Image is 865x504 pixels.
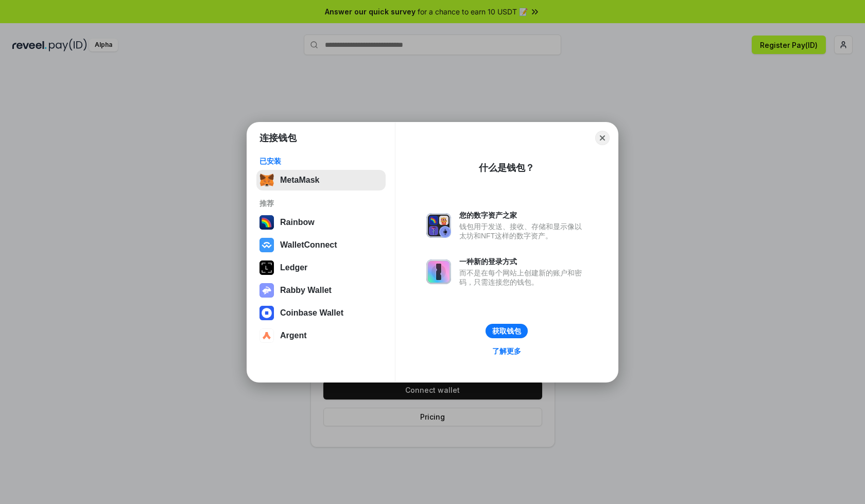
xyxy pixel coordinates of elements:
[259,199,383,208] div: 推荐
[259,238,274,252] img: svg+xml,%3Csvg%20width%3D%2228%22%20height%3D%2228%22%20viewBox%3D%220%200%2028%2028%22%20fill%3D...
[486,324,528,338] button: 获取钱包
[459,211,587,220] div: 您的数字资产之家
[259,328,274,343] img: svg+xml,%3Csvg%20width%3D%2228%22%20height%3D%2228%22%20viewBox%3D%220%200%2028%2028%22%20fill%3D...
[256,257,386,278] button: Ledger
[259,157,383,166] div: 已安装
[595,131,610,145] button: Close
[479,162,534,174] div: 什么是钱包？
[459,257,587,266] div: 一种新的登录方式
[256,212,386,233] button: Rainbow
[259,173,274,187] img: svg+xml,%3Csvg%20fill%3D%22none%22%20height%3D%2233%22%20viewBox%3D%220%200%2035%2033%22%20width%...
[280,176,319,185] div: MetaMask
[259,306,274,320] img: svg+xml,%3Csvg%20width%3D%2228%22%20height%3D%2228%22%20viewBox%3D%220%200%2028%2028%22%20fill%3D...
[256,280,386,301] button: Rabby Wallet
[256,235,386,255] button: WalletConnect
[426,213,451,238] img: svg+xml,%3Csvg%20xmlns%3D%22http%3A%2F%2Fwww.w3.org%2F2000%2Fsvg%22%20fill%3D%22none%22%20viewBox...
[259,260,274,275] img: svg+xml,%3Csvg%20xmlns%3D%22http%3A%2F%2Fwww.w3.org%2F2000%2Fsvg%22%20width%3D%2228%22%20height%3...
[280,263,307,272] div: Ledger
[256,303,386,323] button: Coinbase Wallet
[486,344,527,358] a: 了解更多
[259,215,274,230] img: svg+xml,%3Csvg%20width%3D%22120%22%20height%3D%22120%22%20viewBox%3D%220%200%20120%20120%22%20fil...
[256,170,386,190] button: MetaMask
[256,325,386,346] button: Argent
[259,283,274,298] img: svg+xml,%3Csvg%20xmlns%3D%22http%3A%2F%2Fwww.w3.org%2F2000%2Fsvg%22%20fill%3D%22none%22%20viewBox...
[280,286,332,295] div: Rabby Wallet
[492,326,521,336] div: 获取钱包
[259,132,297,144] h1: 连接钱包
[459,268,587,287] div: 而不是在每个网站上创建新的账户和密码，只需连接您的钱包。
[280,240,337,250] div: WalletConnect
[280,308,343,318] div: Coinbase Wallet
[426,259,451,284] img: svg+xml,%3Csvg%20xmlns%3D%22http%3A%2F%2Fwww.w3.org%2F2000%2Fsvg%22%20fill%3D%22none%22%20viewBox...
[492,346,521,356] div: 了解更多
[280,331,307,340] div: Argent
[459,222,587,240] div: 钱包用于发送、接收、存储和显示像以太坊和NFT这样的数字资产。
[280,218,315,227] div: Rainbow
